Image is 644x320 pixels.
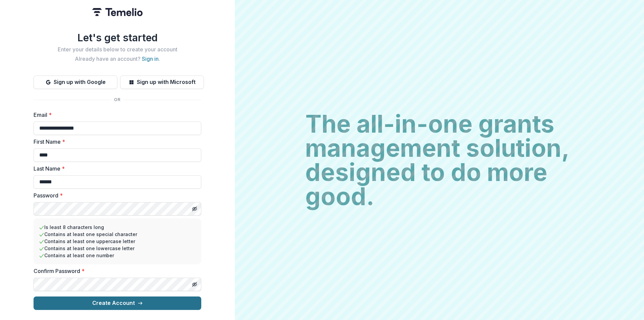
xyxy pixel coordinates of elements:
[34,76,117,89] button: Sign up with Google
[39,245,196,252] li: Contains at least one lowercase letter
[120,76,204,89] button: Sign up with Microsoft
[34,296,201,310] button: Create Account
[34,32,201,44] h1: Let's get started
[34,267,197,275] label: Confirm Password
[189,203,200,214] button: Toggle password visibility
[39,252,196,259] li: Contains at least one number
[34,165,197,173] label: Last Name
[34,56,201,62] h2: Already have an account? .
[142,55,159,62] a: Sign in
[39,231,196,238] li: Contains at least one special character
[34,138,197,146] label: First Name
[34,191,197,199] label: Password
[34,46,201,53] h2: Enter your details below to create your account
[92,8,143,16] img: Temelio
[39,238,196,245] li: Contains at least one uppercase letter
[39,224,196,231] li: Is least 8 characters long
[34,111,197,119] label: Email
[189,279,200,290] button: Toggle password visibility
